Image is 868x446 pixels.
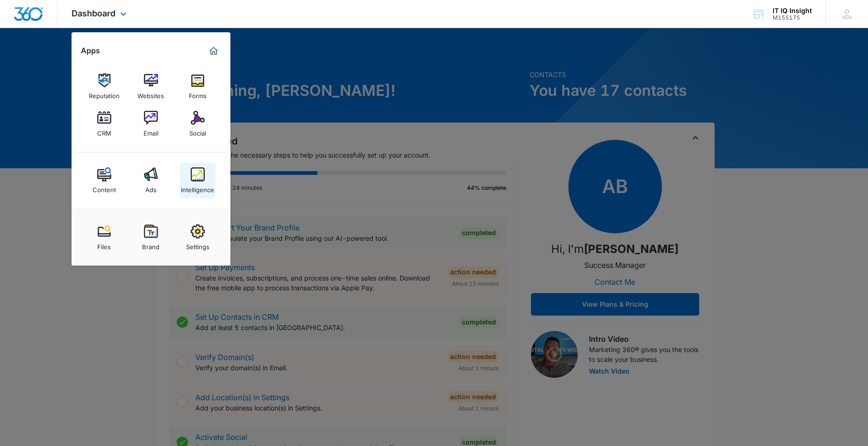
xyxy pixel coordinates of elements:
div: CRM [97,125,111,137]
a: Marketing 360® Dashboard [206,43,221,58]
a: Websites [133,69,169,104]
div: Content [93,181,116,194]
a: Reputation [86,69,122,104]
div: Websites [137,87,164,100]
div: Ads [145,181,157,194]
div: Email [143,125,158,137]
div: Social [189,125,206,137]
h2: Apps [81,46,100,55]
div: Intelligence [181,181,214,194]
div: Reputation [89,87,120,100]
a: Files [86,220,122,255]
a: Social [180,106,215,142]
div: account name [773,7,812,14]
div: Settings [186,238,209,251]
a: Settings [180,220,215,255]
a: CRM [86,106,122,142]
a: Intelligence [180,163,215,198]
div: Files [97,238,111,251]
a: Content [86,163,122,198]
span: Dashboard [72,8,115,18]
div: Forms [189,87,207,100]
a: Forms [180,69,215,104]
a: Email [133,106,169,142]
div: account id [773,14,812,21]
a: Ads [133,163,169,198]
a: Brand [133,220,169,255]
div: Brand [142,238,159,251]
